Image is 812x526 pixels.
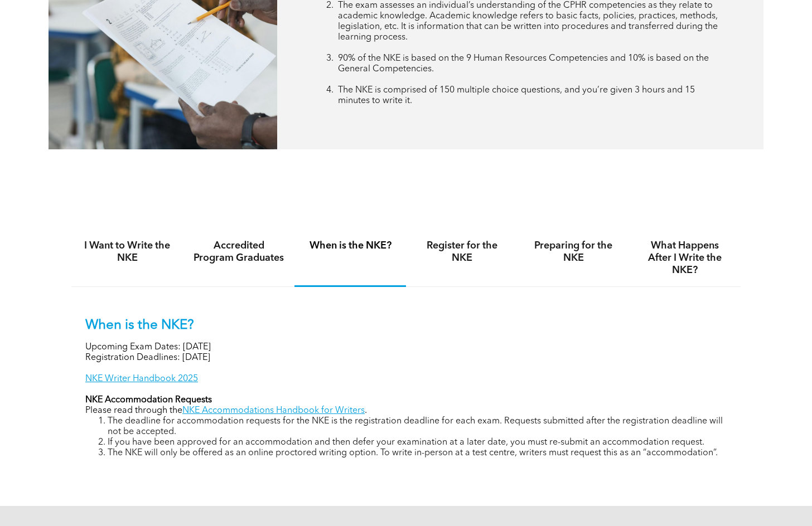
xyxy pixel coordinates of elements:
[304,240,396,252] h4: When is the NKE?
[85,396,212,405] strong: NKE Accommodation Requests
[416,240,507,264] h4: Register for the NKE
[108,448,727,459] li: The NKE will only be offered as an online proctored writing option. To write in-person at a test ...
[108,437,727,448] li: If you have been approved for an accommodation and then defer your examination at a later date, y...
[528,240,619,264] h4: Preparing for the NKE
[338,54,709,74] span: 90% of the NKE is based on the 9 Human Resources Competencies and 10% is based on the General Com...
[85,342,727,353] p: Upcoming Exam Dates: [DATE]
[338,1,718,42] span: The exam assesses an individual’s understanding of the CPHR competencies as they relate to academ...
[85,406,727,416] p: Please read through the .
[85,374,198,383] a: NKE Writer Handbook 2025
[85,318,727,334] p: When is the NKE?
[182,406,365,415] a: NKE Accommodations Handbook for Writers
[193,240,284,264] h4: Accredited Program Graduates
[81,240,173,264] h4: I Want to Write the NKE
[108,416,727,437] li: The deadline for accommodation requests for the NKE is the registration deadline for each exam. R...
[85,353,727,363] p: Registration Deadlines: [DATE]
[338,86,695,105] span: The NKE is comprised of 150 multiple choice questions, and you’re given 3 hours and 15 minutes to...
[639,240,731,276] h4: What Happens After I Write the NKE?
